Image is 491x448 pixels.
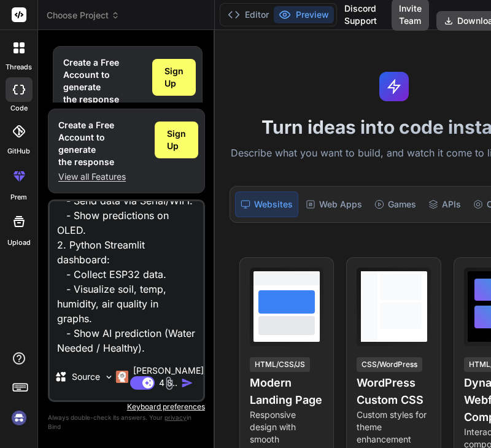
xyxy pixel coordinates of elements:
img: attachment [162,376,176,390]
span: Sign Up [167,128,186,152]
h1: Create a Free Account to generate the response [63,56,142,106]
p: Keyboard preferences [48,402,205,412]
div: Games [369,191,421,217]
p: Custom styles for theme enhancement [357,409,431,446]
div: Websites [235,191,298,217]
button: Preview [274,6,334,23]
p: [PERSON_NAME] 4 S.. [133,365,204,389]
img: signin [9,407,29,428]
img: Pick Models [104,372,114,382]
label: prem [10,192,27,203]
img: Claude 4 Sonnet [116,371,128,383]
p: Source [72,371,100,383]
p: Always double-check its answers. Your in Bind [48,412,205,433]
label: Upload [7,238,31,248]
label: code [10,103,28,114]
h4: Modern Landing Page [250,374,324,409]
h1: Create a Free Account to generate the response [58,119,145,168]
span: Sign Up [164,65,184,90]
p: View all Features [58,171,145,183]
div: HTML/CSS/JS [250,357,310,372]
button: Editor [223,6,274,23]
div: APIs [423,191,466,217]
div: CSS/WordPress [357,357,422,372]
img: icon [181,377,193,389]
span: Choose Project [47,9,120,21]
h4: WordPress Custom CSS [357,374,431,409]
textarea: Build a Smart Irrigation project with ESP32 + sensors (soil, DHT11, MQ air, LDR). Requirements: 1... [50,201,203,353]
div: Web Apps [301,191,367,217]
span: privacy [164,414,187,421]
label: GitHub [7,146,30,156]
label: threads [6,62,32,72]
